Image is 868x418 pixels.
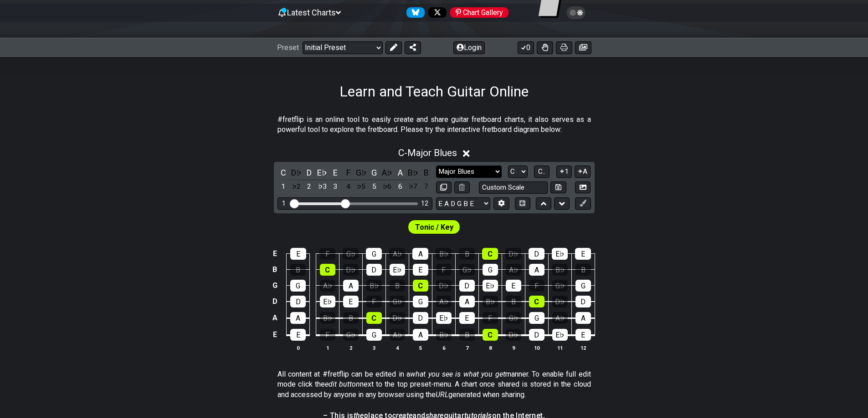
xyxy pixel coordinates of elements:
th: 9 [502,343,525,353]
div: C [366,312,382,324]
div: D [413,312,428,324]
td: B [269,262,280,277]
button: Move down [554,197,570,210]
div: C [529,296,544,307]
div: E [459,312,475,324]
div: 12 [421,200,428,207]
div: D [529,248,544,260]
div: toggle pitch class [329,166,341,179]
button: C.. [534,166,550,178]
button: Edit Preset [385,41,402,54]
div: B♭ [366,280,382,292]
div: toggle pitch class [420,166,432,179]
div: F [320,329,335,341]
td: A [269,310,280,327]
div: D♭ [506,329,521,341]
div: 1 [282,200,286,207]
div: toggle scale degree [407,181,419,193]
button: 0 [518,41,534,54]
div: D [366,264,382,276]
div: toggle scale degree [329,181,341,193]
div: A [290,312,306,324]
div: G [483,264,498,276]
div: C [483,329,498,341]
div: A♭ [506,264,521,276]
div: toggle scale degree [277,181,289,193]
div: G♭ [459,264,475,276]
div: F [436,264,452,276]
div: B♭ [436,248,452,260]
div: Chart Gallery [450,7,508,18]
div: A [529,264,544,276]
button: Delete [454,181,470,194]
p: All content at #fretflip can be edited in a manner. To enable full edit mode click the next to th... [277,369,591,400]
div: A [459,296,475,307]
a: Follow #fretflip at X [425,7,447,18]
div: F [483,312,498,324]
p: #fretflip is an online tool to easily create and share guitar fretboard charts, it also serves as... [277,115,591,135]
button: 1 [556,166,572,178]
em: what you see is what you get [410,370,505,378]
div: G♭ [552,280,568,292]
select: Scale [436,166,502,178]
a: #fretflip at Pinterest [447,7,508,18]
th: 8 [478,343,502,353]
div: toggle pitch class [316,166,328,179]
th: 6 [432,343,455,353]
div: toggle pitch class [407,166,419,179]
td: E [269,326,280,343]
button: Create Image [575,181,591,194]
div: E♭ [320,296,335,307]
button: Print [556,41,572,54]
div: G [290,280,306,292]
div: E [290,248,306,260]
div: toggle scale degree [290,181,302,193]
div: toggle scale degree [355,181,367,193]
div: D [290,296,306,307]
span: C - Major Blues [398,147,457,158]
div: G♭ [343,329,359,341]
div: B♭ [320,312,335,324]
div: B [390,280,405,292]
div: E [506,280,521,292]
div: C [413,280,428,292]
th: 4 [385,343,409,353]
th: 5 [409,343,432,353]
div: toggle pitch class [355,166,367,179]
div: A♭ [390,329,405,341]
span: Latest Charts [287,8,336,17]
div: toggle pitch class [368,166,380,179]
button: Toggle Dexterity for all fretkits [537,41,553,54]
em: URL [436,390,448,399]
th: 11 [548,343,571,353]
div: D♭ [552,296,568,307]
div: F [366,296,382,307]
button: Share Preset [405,41,421,54]
div: E♭ [552,248,568,260]
div: toggle pitch class [290,166,302,179]
div: A [575,312,591,324]
div: toggle pitch class [303,166,315,179]
div: G♭ [390,296,405,307]
div: E♭ [552,329,568,341]
button: A [575,166,591,178]
div: A♭ [436,296,452,307]
div: Visible fret range [277,197,432,210]
div: E [290,329,306,341]
th: 3 [362,343,385,353]
div: E [575,248,591,260]
div: A♭ [389,248,405,260]
div: toggle scale degree [381,181,393,193]
div: B♭ [552,264,568,276]
div: B [343,312,359,324]
td: D [269,293,280,310]
div: D♭ [505,248,521,260]
div: toggle pitch class [381,166,393,179]
div: toggle scale degree [368,181,380,193]
div: B♭ [436,329,452,341]
select: Preset [303,41,383,54]
div: A♭ [320,280,335,292]
div: E♭ [436,312,452,324]
div: G [575,280,591,292]
button: Edit Tuning [493,197,509,210]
